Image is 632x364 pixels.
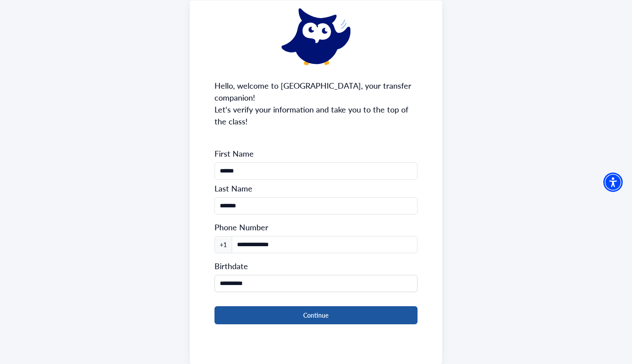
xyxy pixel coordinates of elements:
span: First Name [214,148,418,159]
label: Phone Number [214,222,268,233]
input: Phone Number [214,197,418,214]
span: Hello, welcome to [GEOGRAPHIC_DATA], your transfer companion! Let's verify your information and t... [214,79,418,127]
button: Continue [214,306,418,324]
span: +1 [214,236,232,253]
div: Accessibility Menu [603,173,623,192]
span: Birthdate [214,260,248,271]
span: Last Name [214,183,418,194]
img: eddy-waving [282,8,350,65]
input: MM/DD/YYYY [214,275,418,292]
input: Phone Number [214,162,418,180]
